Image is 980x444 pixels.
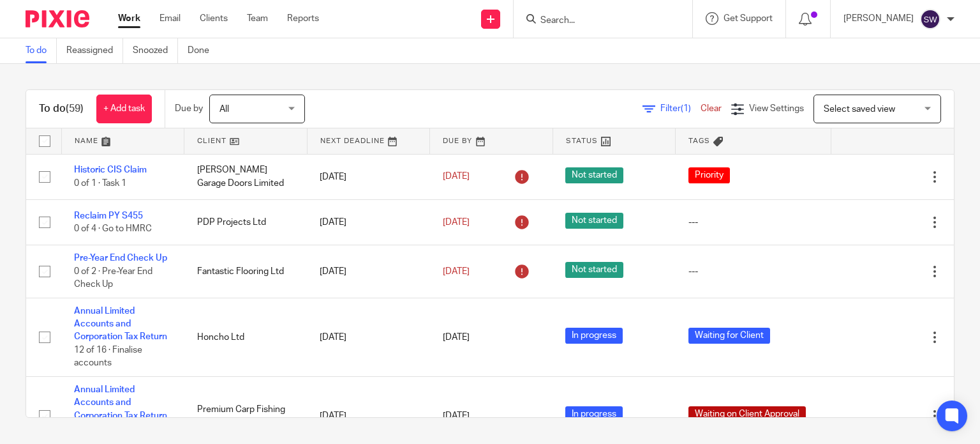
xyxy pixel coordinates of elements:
a: Historic CIS Claim [74,165,147,174]
span: [DATE] [443,333,470,342]
a: Annual Limited Accounts and Corporation Tax Return [74,307,167,342]
img: svg%3E [920,9,940,29]
span: All [219,105,229,114]
span: Filter [660,104,701,113]
span: Select saved view [824,105,895,114]
a: Done [188,38,219,63]
td: [DATE] [307,298,430,376]
span: In progress [565,406,623,422]
span: 0 of 2 · Pre-Year End Check Up [74,267,152,289]
div: --- [688,265,819,278]
span: Waiting on Client Approval [688,406,806,422]
a: Reports [287,12,319,25]
td: Fantastic Flooring Ltd [184,245,308,298]
a: + Add task [96,95,152,123]
span: Not started [565,167,623,183]
a: Reclaim PY S455 [74,211,143,220]
td: [DATE] [307,199,430,245]
span: View Settings [749,104,804,113]
h1: To do [39,102,84,116]
td: Honcho Ltd [184,298,308,376]
td: PDP Projects Ltd [184,199,308,245]
span: Not started [565,213,623,229]
a: Clear [701,104,722,113]
a: Team [247,12,268,25]
span: Waiting for Client [688,328,770,344]
span: Not started [565,262,623,278]
a: Pre-Year End Check Up [74,254,167,263]
a: Work [118,12,140,25]
p: [PERSON_NAME] [843,12,914,25]
span: Tags [688,137,710,144]
span: [DATE] [443,172,470,181]
a: Clients [200,12,228,25]
td: [DATE] [307,245,430,298]
span: [DATE] [443,267,470,276]
span: (59) [66,103,84,114]
span: In progress [565,328,623,344]
a: Snoozed [133,38,178,63]
span: [DATE] [443,218,470,227]
td: [DATE] [307,154,430,199]
a: Annual Limited Accounts and Corporation Tax Return [74,385,167,420]
span: 0 of 4 · Go to HMRC [74,224,152,233]
a: To do [26,38,57,63]
a: Email [160,12,181,25]
div: --- [688,216,819,229]
img: Pixie [26,10,89,27]
span: 12 of 16 · Finalise accounts [74,346,142,368]
span: Get Support [724,14,773,23]
span: Priority [688,167,730,183]
input: Search [539,15,654,27]
span: 0 of 1 · Task 1 [74,179,126,188]
td: [PERSON_NAME] Garage Doors Limited [184,154,308,199]
a: Reassigned [66,38,123,63]
span: [DATE] [443,411,470,420]
span: (1) [681,104,691,113]
p: Due by [175,102,203,115]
